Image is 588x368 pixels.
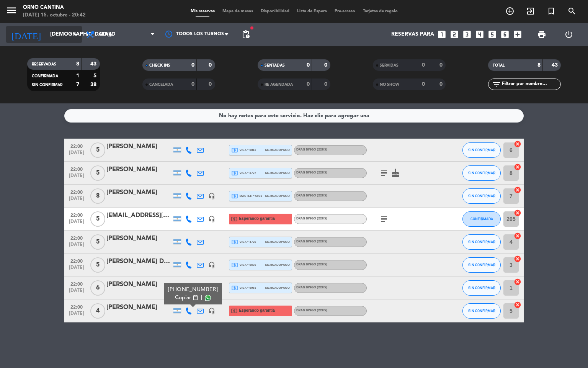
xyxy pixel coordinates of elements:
i: cancel [514,278,521,286]
i: looks_one [437,29,447,39]
span: CANCELADA [149,83,173,87]
span: Mapa de mesas [219,9,257,13]
strong: 0 [191,82,194,87]
span: visa * 0539 [231,262,256,268]
span: RE AGENDADA [265,83,293,87]
div: Orno Cantina [23,4,86,11]
span: mercadopago [265,193,290,198]
span: visa * 3727 [231,170,256,177]
span: Esperando garantía [239,216,275,222]
span: visa * 9053 [231,285,256,291]
span: SIN CONFIRMAR [468,286,495,290]
strong: 0 [209,82,213,87]
span: DRAG BINGO (22Hs) [296,263,327,266]
button: SIN CONFIRMAR [462,165,501,181]
i: local_atm [231,285,238,291]
span: [DATE] [67,150,86,159]
span: mercadopago [265,262,290,267]
div: [PHONE_NUMBER] [168,286,218,294]
span: 22:00 [67,210,86,219]
span: SIN CONFIRMAR [468,309,495,313]
span: Esperando garantía [239,307,275,314]
span: content_paste [193,295,198,301]
span: 22:00 [67,233,86,242]
span: [DATE] [67,288,86,297]
span: print [537,30,546,39]
span: 22:00 [67,141,86,150]
span: [DATE] [67,219,86,228]
span: [DATE] [67,173,86,182]
div: [EMAIL_ADDRESS][DOMAIN_NAME] [106,211,171,221]
span: SIN CONFIRMAR [468,263,495,267]
strong: 5 [93,73,98,79]
span: Tarjetas de regalo [359,9,402,13]
i: looks_two [449,29,459,39]
i: local_atm [231,193,238,200]
span: SIN CONFIRMAR [32,83,62,87]
span: RESERVADAS [32,62,56,66]
i: headset_mic [208,307,215,314]
span: visa * 4729 [231,239,256,245]
i: headset_mic [208,262,215,268]
span: SERVIDAS [380,64,399,67]
span: Lista de Espera [293,9,331,13]
i: cancel [514,140,521,148]
span: 22:00 [67,256,86,265]
div: [PERSON_NAME] [106,280,171,289]
div: [PERSON_NAME] [106,188,171,198]
span: DRAG BINGO (22Hs) [296,148,327,151]
span: Cena [99,32,112,37]
button: SIN CONFIRMAR [462,280,501,296]
i: local_atm [231,239,238,245]
span: fiber_manual_record [250,26,254,30]
span: DRAG BINGO (22Hs) [296,217,327,220]
button: SIN CONFIRMAR [462,234,501,250]
i: headset_mic [208,216,215,222]
strong: 0 [422,62,425,68]
span: SIN CONFIRMAR [468,148,495,152]
span: Copiar [175,294,191,302]
span: DRAG BINGO (22Hs) [296,286,327,289]
span: NO SHOW [380,83,399,87]
i: cancel [514,255,521,263]
div: [DATE] 15. octubre - 20:42 [23,11,86,19]
button: SIN CONFIRMAR [462,257,501,273]
span: SENTADAS [265,64,285,67]
button: CONFIRMADA [462,211,501,227]
span: pending_actions [241,30,250,39]
span: CONFIRMADA [32,74,58,78]
strong: 0 [324,82,329,87]
span: 5 [90,142,105,158]
strong: 7 [76,82,79,87]
button: Copiarcontent_paste [175,294,198,302]
div: [PERSON_NAME] [106,142,171,152]
i: looks_4 [475,29,485,39]
i: cancel [514,232,521,240]
strong: 1 [76,73,79,79]
div: [PERSON_NAME] [106,234,171,244]
span: 5 [90,211,105,227]
i: local_atm [231,262,238,268]
button: SIN CONFIRMAR [462,303,501,319]
strong: 0 [422,82,425,87]
span: 8 [90,188,105,204]
span: | [201,294,203,302]
span: 22:00 [67,302,86,311]
i: cake [391,168,400,178]
span: SIN CONFIRMAR [468,171,495,175]
span: master * 6971 [231,193,262,200]
strong: 0 [209,62,213,68]
i: turned_in_not [547,7,556,16]
i: looks_5 [487,29,497,39]
span: mercadopago [265,170,290,175]
i: looks_3 [462,29,472,39]
i: headset_mic [208,193,215,200]
div: LOG OUT [555,23,582,46]
span: mercadopago [265,285,290,290]
span: [DATE] [67,265,86,274]
button: SIN CONFIRMAR [462,188,501,204]
i: subject [379,214,389,224]
i: subject [379,168,389,178]
span: 6 [90,280,105,296]
button: SIN CONFIRMAR [462,142,501,158]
